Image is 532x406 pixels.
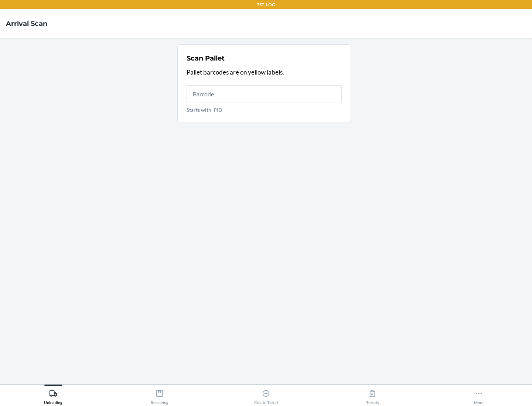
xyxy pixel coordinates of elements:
[187,85,342,103] input: Starts with 'PID'
[474,386,484,405] div: More
[257,1,275,8] p: TST_LOG
[426,385,532,405] button: More
[187,106,342,114] p: Starts with 'PID'
[319,385,426,405] button: Tickets
[106,385,213,405] button: Receiving
[366,386,379,405] div: Tickets
[213,385,319,405] button: Create Ticket
[44,386,62,405] div: Unloading
[6,19,47,28] h4: Arrival Scan
[254,386,278,405] div: Create Ticket
[151,386,168,405] div: Receiving
[187,68,342,77] p: Pallet barcodes are on yellow labels.
[187,54,225,63] h2: Scan Pallet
